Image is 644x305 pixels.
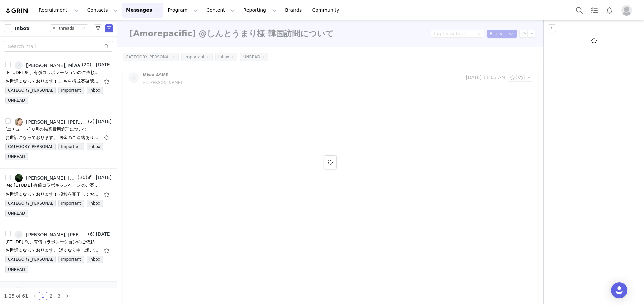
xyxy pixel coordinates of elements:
span: Send Email [105,24,113,32]
span: (20) [76,174,87,181]
div: [PERSON_NAME], [PERSON_NAME] [26,175,76,181]
span: Inbox [87,256,103,263]
span: CATEGORY_PERSONAL [5,200,56,207]
img: 9f5de37f-36ce-4bf7-8334-b1c5580d9fb9--s.jpg [15,61,23,69]
span: Inbox [87,87,103,94]
a: Tasks [587,3,602,18]
div: Re: [ETUDE] 有償コラボキャンペーンのご案内｜ご確認のお願い [5,182,99,189]
i: icon: right [65,294,69,298]
a: Community [308,3,346,18]
a: [PERSON_NAME], [PERSON_NAME] [15,118,87,126]
div: お世話になっております。 送金のご連絡ありがとうございます。 paypal確認させて頂きましたが 入金が確認出来ておりません。 1度ご確認頂けますと幸いです。 何卒よろしくお願い致します。 20... [5,134,99,141]
input: Search mail [4,41,113,52]
img: efd5cbb5-93de-4784-ac97-80f4dde6b26b.jpg [15,118,23,126]
img: 4c54ea2a-e78c-497e-8a5f-e67315f2dc87--s.jpg [15,174,23,182]
span: CATEGORY_PERSONAL [5,143,56,150]
div: [エチュード] 8月の協業費用処理について [5,126,87,133]
div: [ETUDE] 9月 有償コラボレーションのご依頼（@miwa_asmr様） [5,69,99,76]
span: (13) [84,287,95,294]
div: Open Intercom Messenger [611,282,627,298]
span: Important [58,256,84,263]
img: c117b3e8-bc92-4699-bd2c-d26893044542.jpg [15,287,23,295]
li: 1-25 of 61 [4,292,28,300]
button: Recruitment [35,3,83,18]
button: Profile [617,5,639,16]
i: icon: down [81,26,85,31]
a: [PERSON_NAME], Miwa [15,61,80,69]
span: CATEGORY_PERSONAL [5,87,56,94]
a: 3 [55,292,63,300]
li: 1 [39,292,47,300]
a: Brands [281,3,308,18]
li: Next Page [63,292,71,300]
button: Contacts [83,3,122,18]
button: Notifications [602,3,617,18]
a: [PERSON_NAME], [PERSON_NAME] [15,231,87,239]
span: (20) [80,61,91,68]
span: CATEGORY_PERSONAL [5,256,56,263]
img: placeholder-profile.jpg [621,5,632,16]
span: Important [58,200,84,207]
div: [ETUDE] 9月 有償コラボレーションのご依頼（@fuyumiin_様） [5,239,99,245]
span: Inbox [15,25,30,32]
button: Search [572,3,587,18]
span: (2) [87,118,95,125]
button: Reporting [239,3,281,18]
div: お世話になっております。 遅くなり申し訳ございません。 ではリールをTikTok転載ありで4.5万円でお願いできますでしょうか？ よろしくお願いいたします。 fu yu 2025年8月26日(火... [5,247,99,254]
div: お世話になっております！ 投稿を完了しておりますので、ご報告となります。 ▼Instagram https://www.instagram.com/reel/DN8JIjBEhEs/?igsh=... [5,191,99,198]
div: All threads [53,25,74,32]
span: Important [58,87,84,94]
span: UNREAD [5,153,28,160]
i: icon: left [33,294,37,298]
button: Messages [122,3,163,18]
span: UNREAD [5,210,28,217]
a: [PERSON_NAME], [PERSON_NAME] [15,174,76,182]
span: UNREAD [5,266,28,273]
div: [PERSON_NAME], Miwa [26,63,80,68]
span: Important [58,143,84,150]
span: Inbox [87,200,103,207]
div: [PERSON_NAME], [PERSON_NAME] [26,119,87,125]
img: d20262d1-4dd1-4e14-a7df-ab55d4eb2631--s.jpg [15,231,23,239]
button: Program [164,3,202,18]
a: 1 [39,292,47,300]
div: お世話になっております！ こちら構成案確認お願い致します！ また、マスカラのみではなくアイシャドウもでしょうか？念の為アイシャドウについても入れました！ 宜しくお願い致します。 【ETUDE構成... [5,78,99,85]
div: [PERSON_NAME], [PERSON_NAME] [26,232,87,237]
span: Inbox [87,143,103,150]
span: UNREAD [5,97,28,104]
a: 2 [47,292,55,300]
button: Content [202,3,239,18]
a: しんとう[PERSON_NAME], [PERSON_NAME], [PERSON_NAME] [15,287,84,295]
span: (6) [87,231,95,238]
li: Previous Page [31,292,39,300]
img: grin logo [5,8,29,14]
li: 2 [47,292,55,300]
li: 3 [55,292,63,300]
i: icon: search [104,44,109,49]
